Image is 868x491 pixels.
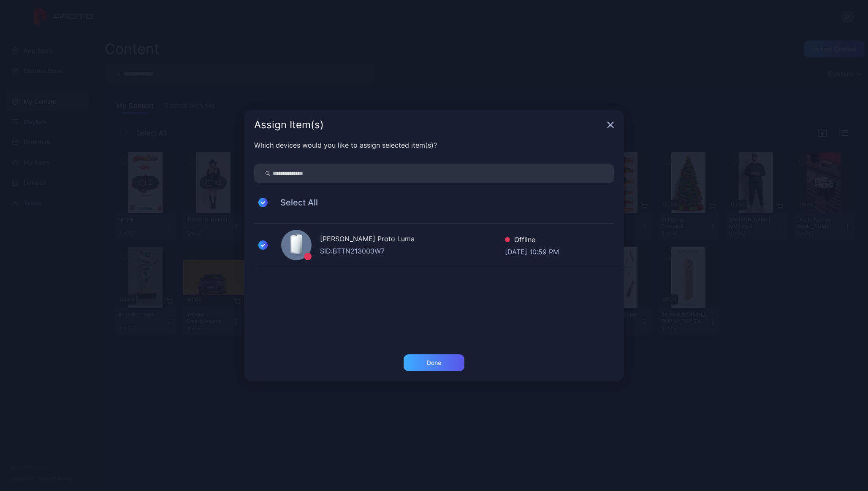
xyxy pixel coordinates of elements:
div: [PERSON_NAME] Proto Luma [320,234,505,246]
span: Select All [272,197,318,208]
div: Assign Item(s) [254,120,604,130]
div: Offline [505,235,559,247]
div: SID: BTTN213003W7 [320,246,505,256]
button: Done [404,354,464,371]
div: Which devices would you like to assign selected item(s)? [254,140,614,150]
div: Done [427,359,441,366]
div: [DATE] 10:59 PM [505,247,559,255]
